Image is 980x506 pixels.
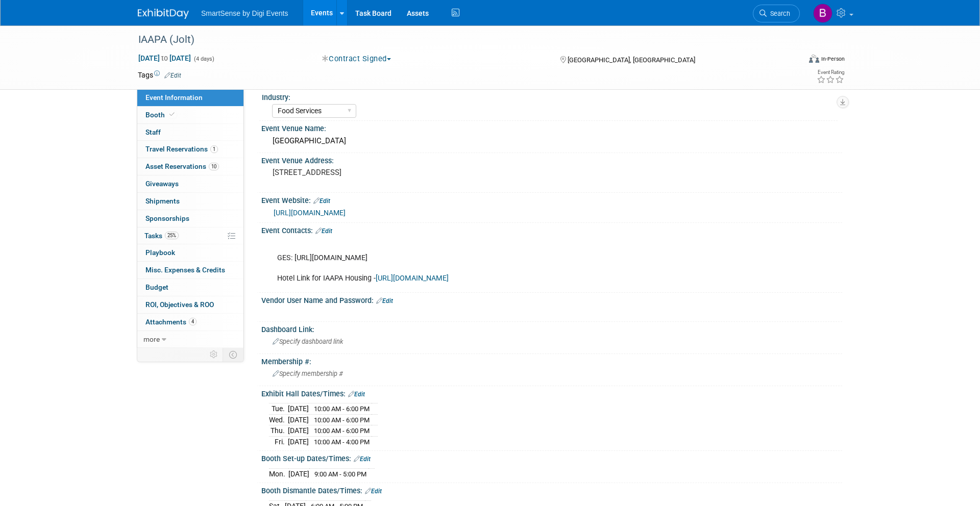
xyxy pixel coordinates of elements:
a: Edit [315,227,332,235]
a: Edit [354,456,371,463]
div: [GEOGRAPHIC_DATA] [269,133,835,149]
img: Format-Inperson.png [809,55,819,63]
span: Giveaways [145,180,179,188]
a: Edit [348,391,365,398]
a: Budget [137,279,243,296]
div: Vendor User Name and Password: [261,293,842,306]
span: Tasks [144,232,179,240]
a: Tasks25% [137,227,243,244]
button: Contract Signed [318,54,395,64]
span: 9:00 AM - 5:00 PM [314,470,366,478]
div: Booth Set-up Dates/Times: [261,451,842,464]
td: Fri. [269,436,288,447]
td: [DATE] [288,436,309,447]
div: Event Rating [817,70,844,75]
a: Playbook [137,244,243,261]
span: 4 [189,318,197,325]
a: ROI, Objectives & ROO [137,296,243,313]
span: SmartSense by Digi Events [201,9,288,17]
div: Event Website: [261,193,842,206]
a: Shipments [137,193,243,210]
img: Brooke Howes [813,4,832,23]
span: [GEOGRAPHIC_DATA], [GEOGRAPHIC_DATA] [568,56,695,64]
span: Playbook [145,248,175,257]
a: more [137,331,243,348]
a: Search [753,5,800,22]
span: Shipments [145,197,180,205]
div: Dashboard Link: [261,322,842,335]
a: [URL][DOMAIN_NAME] [376,274,449,283]
span: Staff [145,128,161,136]
a: Edit [365,488,382,495]
td: Mon. [269,468,288,479]
div: Booth Dismantle Dates/Times: [261,483,842,496]
span: Budget [145,283,168,291]
span: Booth [145,111,177,119]
div: In-Person [821,55,845,63]
td: [DATE] [288,403,309,415]
span: 1 [210,145,218,153]
img: ExhibitDay [138,9,189,19]
span: Misc. Expenses & Credits [145,266,225,274]
div: Industry: [262,90,838,103]
a: Attachments4 [137,314,243,331]
div: Membership #: [261,354,842,367]
span: 10:00 AM - 4:00 PM [314,438,370,446]
a: Edit [313,197,330,205]
td: Thu. [269,425,288,437]
a: Edit [164,72,181,79]
pre: [STREET_ADDRESS] [273,168,492,177]
span: 10:00 AM - 6:00 PM [314,416,370,424]
span: Search [767,10,790,17]
td: Tags [138,70,181,80]
td: Toggle Event Tabs [223,348,244,361]
a: Sponsorships [137,210,243,227]
span: (4 days) [193,56,214,62]
div: GES: [URL][DOMAIN_NAME] Hotel Link for IAAPA Housing - [270,238,730,289]
span: Travel Reservations [145,145,218,153]
span: Specify membership # [273,370,343,377]
span: to [160,54,169,62]
td: Wed. [269,414,288,425]
div: Event Venue Address: [261,153,842,166]
a: Misc. Expenses & Credits [137,262,243,279]
span: Attachments [145,318,197,326]
div: IAAPA (Jolt) [135,31,785,49]
td: [DATE] [288,425,309,437]
span: 10 [209,163,219,170]
span: more [143,335,160,343]
span: [DATE] [DATE] [138,54,191,63]
td: [DATE] [288,414,309,425]
i: Booth reservation complete [169,112,175,117]
span: 10:00 AM - 6:00 PM [314,405,370,413]
span: Event Information [145,93,203,102]
span: Specify dashboard link [273,338,343,345]
span: 25% [165,232,179,239]
td: [DATE] [288,468,309,479]
span: 10:00 AM - 6:00 PM [314,427,370,435]
span: Sponsorships [145,214,189,222]
a: Travel Reservations1 [137,141,243,158]
a: Giveaways [137,175,243,192]
div: Exhibit Hall Dates/Times: [261,386,842,399]
td: Tue. [269,403,288,415]
a: Booth [137,107,243,123]
div: Event Format [740,53,845,68]
td: Personalize Event Tab Strip [205,348,223,361]
a: Edit [376,297,393,305]
a: Staff [137,124,243,141]
span: ROI, Objectives & ROO [145,300,214,309]
a: [URL][DOMAIN_NAME] [274,209,346,217]
span: Asset Reservations [145,162,219,170]
div: Event Venue Name: [261,121,842,134]
div: Event Contacts: [261,223,842,236]
a: Asset Reservations10 [137,158,243,175]
a: Event Information [137,89,243,106]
